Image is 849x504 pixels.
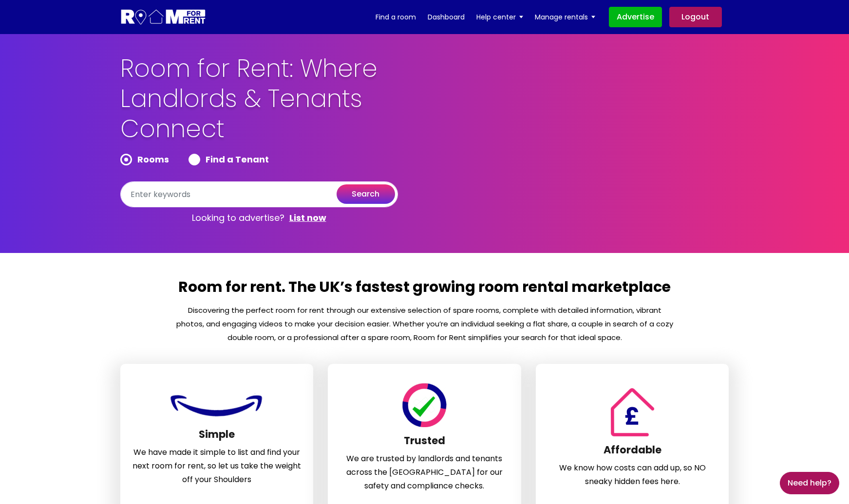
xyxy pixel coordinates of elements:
a: Advertise [609,7,662,27]
img: Room For Rent [606,388,659,436]
h2: Room for rent. The UK’s fastest growing room rental marketplace [175,277,674,304]
h3: Affordable [548,444,717,461]
input: Enter keywords [120,181,398,207]
p: Looking to advertise? [120,207,398,229]
img: Room For Rent [168,390,265,421]
img: Room For Rent [400,383,449,427]
img: Logo for Room for Rent, featuring a welcoming design with a house icon and modern typography [120,8,207,26]
a: Logout [669,7,722,27]
a: Need Help? [780,472,839,494]
a: Help center [476,10,523,24]
a: Find a room [376,10,416,24]
label: Find a Tenant [189,154,269,165]
button: search [337,184,395,204]
a: Dashboard [428,10,465,24]
a: Manage rentals [535,10,595,24]
p: Discovering the perfect room for rent through our extensive selection of spare rooms, complete wi... [175,304,674,344]
h1: Room for Rent: Where Landlords & Tenants Connect [120,54,447,154]
h3: Trusted [340,434,509,452]
label: Rooms [120,154,169,165]
p: We have made it simple to list and find your next room for rent, so let us take the weight off yo... [132,446,302,486]
p: We are trusted by landlords and tenants across the [GEOGRAPHIC_DATA] for our safety and complianc... [340,452,509,493]
h3: Simple [132,428,302,446]
p: We know how costs can add up, so NO sneaky hidden fees here. [548,461,717,488]
a: List now [289,212,326,224]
